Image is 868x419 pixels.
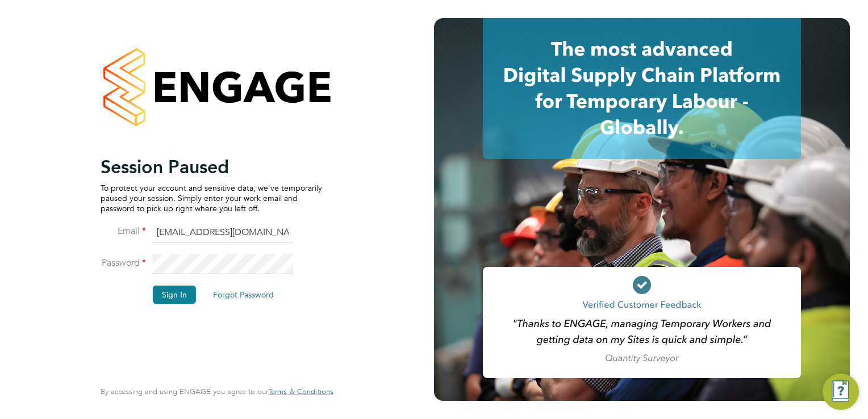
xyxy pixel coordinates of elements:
button: Engage Resource Center [823,374,859,410]
h2: Session Paused [101,156,322,178]
button: Sign In [153,286,196,304]
label: Password [101,257,146,269]
button: Forgot Password [204,286,283,304]
p: To protect your account and sensitive data, we've temporarily paused your session. Simply enter y... [101,183,322,214]
input: Enter your work email... [153,223,293,243]
span: Terms & Conditions [268,387,333,396]
a: Terms & Conditions [268,387,333,396]
span: By accessing and using ENGAGE you agree to our [101,387,333,396]
label: Email [101,225,146,237]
